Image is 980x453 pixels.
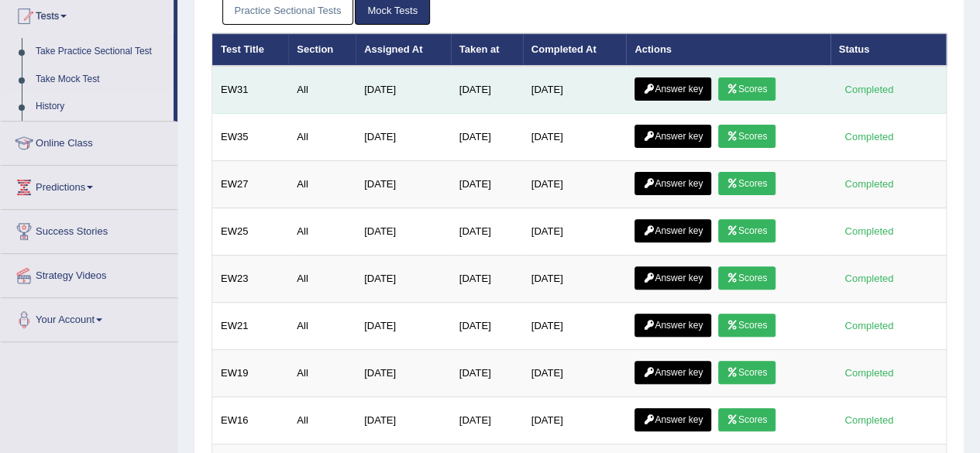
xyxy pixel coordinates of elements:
div: Completed [839,176,899,192]
td: [DATE] [523,208,627,256]
a: Answer key [634,125,711,148]
td: EW25 [212,208,289,256]
th: Test Title [212,33,289,66]
div: Completed [839,412,899,428]
a: Answer key [634,361,711,384]
a: Take Mock Test [29,66,174,94]
td: [DATE] [523,256,627,303]
td: [DATE] [451,256,523,303]
td: [DATE] [523,66,627,114]
td: EW35 [212,114,289,161]
a: History [29,93,174,121]
td: [DATE] [523,303,627,350]
td: [DATE] [451,208,523,256]
td: EW23 [212,256,289,303]
td: [DATE] [451,66,523,114]
a: Online Class [1,122,177,160]
td: All [288,114,356,161]
a: Your Account [1,298,177,337]
td: [DATE] [451,114,523,161]
td: [DATE] [523,350,627,397]
a: Answer key [634,77,711,101]
a: Scores [718,314,775,337]
td: [DATE] [356,256,451,303]
td: All [288,350,356,397]
td: All [288,208,356,256]
a: Answer key [634,408,711,431]
td: [DATE] [356,208,451,256]
div: Completed [839,81,899,98]
th: Completed At [523,33,627,66]
div: Completed [839,317,899,334]
a: Predictions [1,166,177,204]
div: Completed [839,270,899,287]
td: [DATE] [356,303,451,350]
a: Answer key [634,172,711,195]
td: [DATE] [356,397,451,444]
td: [DATE] [451,397,523,444]
td: [DATE] [356,114,451,161]
th: Taken at [451,33,523,66]
td: EW31 [212,66,289,114]
a: Strategy Videos [1,254,177,293]
td: EW16 [212,397,289,444]
td: [DATE] [451,350,523,397]
th: Actions [626,33,830,66]
div: Completed [839,365,899,381]
a: Success Stories [1,210,177,249]
td: [DATE] [523,161,627,208]
a: Answer key [634,219,711,242]
td: [DATE] [356,66,451,114]
th: Section [288,33,356,66]
a: Take Practice Sectional Test [29,38,174,66]
div: Completed [839,223,899,239]
a: Scores [718,125,775,148]
th: Assigned At [356,33,451,66]
td: All [288,161,356,208]
div: Completed [839,129,899,145]
th: Status [830,33,947,66]
td: EW27 [212,161,289,208]
a: Scores [718,172,775,195]
td: [DATE] [356,161,451,208]
a: Scores [718,219,775,242]
td: All [288,303,356,350]
td: EW19 [212,350,289,397]
td: [DATE] [523,397,627,444]
td: All [288,66,356,114]
a: Answer key [634,314,711,337]
a: Answer key [634,266,711,290]
td: [DATE] [451,161,523,208]
a: Scores [718,77,775,101]
td: All [288,397,356,444]
td: [DATE] [523,114,627,161]
td: EW21 [212,303,289,350]
a: Scores [718,266,775,290]
a: Scores [718,408,775,431]
td: [DATE] [451,303,523,350]
td: All [288,256,356,303]
a: Scores [718,361,775,384]
td: [DATE] [356,350,451,397]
